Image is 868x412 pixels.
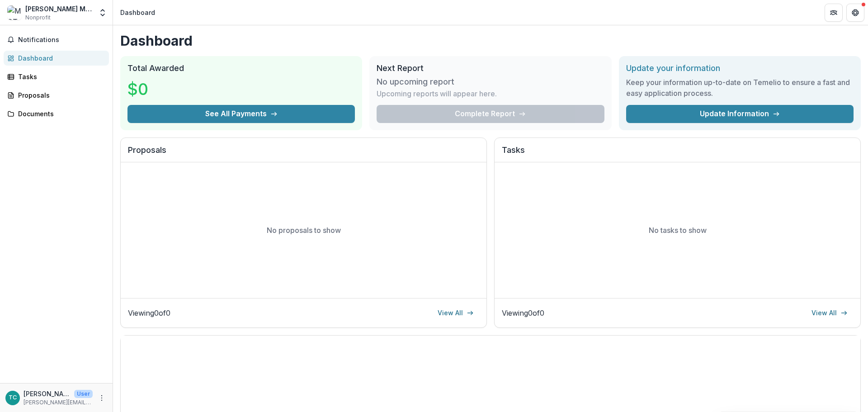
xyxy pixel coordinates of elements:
p: User [74,390,93,398]
button: See All Payments [127,105,355,123]
h2: Tasks [502,145,853,162]
p: No tasks to show [649,225,707,236]
a: View All [432,306,479,320]
p: [PERSON_NAME][EMAIL_ADDRESS][PERSON_NAME][DOMAIN_NAME] [24,398,93,407]
nav: breadcrumb [117,6,159,19]
p: Viewing 0 of 0 [128,308,170,318]
div: [PERSON_NAME] Marine Laboratory, Inc. [25,4,93,14]
button: More [96,393,107,403]
a: View All [806,306,853,320]
h2: Proposals [128,145,479,162]
a: Proposals [4,88,109,103]
button: Partners [825,4,843,22]
p: Viewing 0 of 0 [502,308,544,318]
button: Get Help [846,4,864,22]
div: Dashboard [120,8,155,17]
h3: $0 [127,77,195,101]
h2: Total Awarded [127,63,355,73]
span: Nonprofit [25,14,51,22]
button: Open entity switcher [96,4,109,22]
h2: Next Report [377,63,604,73]
h3: Keep your information up-to-date on Temelio to ensure a fast and easy application process. [626,77,854,99]
h2: Update your information [626,63,854,73]
a: Update Information [626,105,854,123]
div: Documents [18,109,102,118]
p: Upcoming reports will appear here. [377,88,497,99]
a: Dashboard [4,51,109,66]
div: Tasks [18,72,102,81]
button: Notifications [4,33,109,47]
span: Notifications [18,36,105,44]
div: Proposals [18,90,102,100]
p: No proposals to show [267,225,341,236]
img: MOTE Marine Laboratory, Inc. [7,5,22,20]
a: Tasks [4,69,109,84]
div: Tina Colborn-Krug [9,395,17,401]
p: [PERSON_NAME] [24,389,71,398]
a: Documents [4,106,109,121]
h1: Dashboard [120,33,861,49]
h3: No upcoming report [377,77,454,87]
div: Dashboard [18,53,102,63]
